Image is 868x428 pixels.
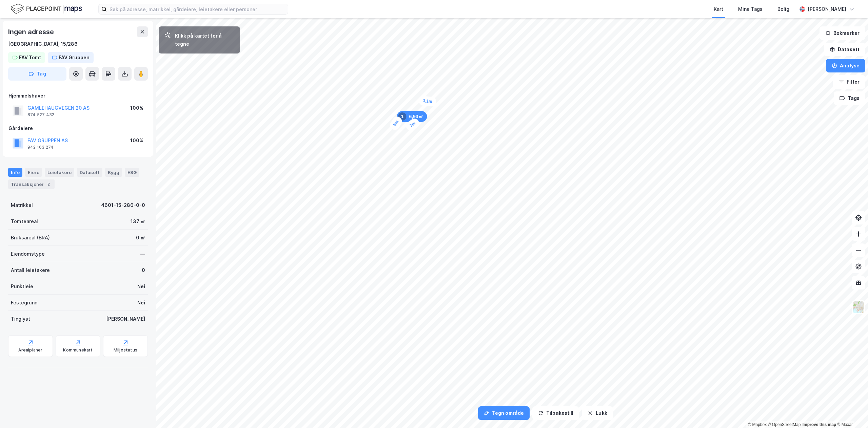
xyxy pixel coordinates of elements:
[130,136,143,145] div: 100%
[8,168,22,177] div: Info
[130,104,143,112] div: 100%
[418,96,437,107] div: Map marker
[8,40,78,48] div: [GEOGRAPHIC_DATA], 15/286
[8,92,147,100] div: Hjemmelshaver
[803,422,836,427] a: Improve this map
[175,32,235,48] div: Klikk på kartet for å tegne
[404,117,421,133] div: Map marker
[137,282,145,291] div: Nei
[582,406,613,420] button: Lukk
[768,422,801,427] a: OpenStreetMap
[142,266,145,274] div: 0
[45,168,74,177] div: Leietakere
[11,3,82,15] img: logo.f888ab2527a4732fd821a326f86c7f29.svg
[11,315,30,323] div: Tinglyst
[77,168,102,177] div: Datasett
[398,112,406,121] div: 1
[397,111,427,122] div: Map marker
[820,26,865,40] button: Bokmerker
[478,406,530,420] button: Tegn område
[8,67,66,81] button: Tag
[11,234,50,242] div: Bruksareal (BRA)
[11,201,33,209] div: Matrikkel
[852,301,865,314] img: Z
[714,5,723,13] div: Kart
[59,53,90,62] div: FAV Gruppen
[11,266,50,274] div: Antall leietakere
[19,53,41,62] div: FAV Tomt
[808,5,846,13] div: [PERSON_NAME]
[131,217,145,226] div: 137 ㎡
[11,299,37,307] div: Festegrunn
[137,299,145,307] div: Nei
[27,112,54,117] div: 874 527 432
[25,168,42,177] div: Eiere
[140,250,145,258] div: —
[834,395,868,428] iframe: Chat Widget
[105,168,122,177] div: Bygg
[27,145,54,150] div: 942 163 274
[101,201,145,209] div: 4601-15-286-0-0
[107,4,288,14] input: Søk på adresse, matrikkel, gårdeiere, leietakere eller personer
[63,347,93,353] div: Kommunekart
[114,347,137,353] div: Miljøstatus
[11,217,38,226] div: Tomteareal
[136,234,145,242] div: 0 ㎡
[11,250,45,258] div: Eiendomstype
[106,315,145,323] div: [PERSON_NAME]
[834,91,865,105] button: Tags
[18,347,42,353] div: Arealplaner
[388,115,404,132] div: Map marker
[11,282,33,291] div: Punktleie
[748,422,767,427] a: Mapbox
[8,26,55,37] div: Ingen adresse
[777,5,789,13] div: Bolig
[824,43,865,56] button: Datasett
[45,181,52,188] div: 2
[826,59,865,72] button: Analyse
[8,179,55,189] div: Transaksjoner
[125,168,139,177] div: ESG
[738,5,763,13] div: Mine Tags
[532,406,579,420] button: Tilbakestill
[833,75,865,89] button: Filter
[834,395,868,428] div: Kontrollprogram for chat
[8,124,147,132] div: Gårdeiere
